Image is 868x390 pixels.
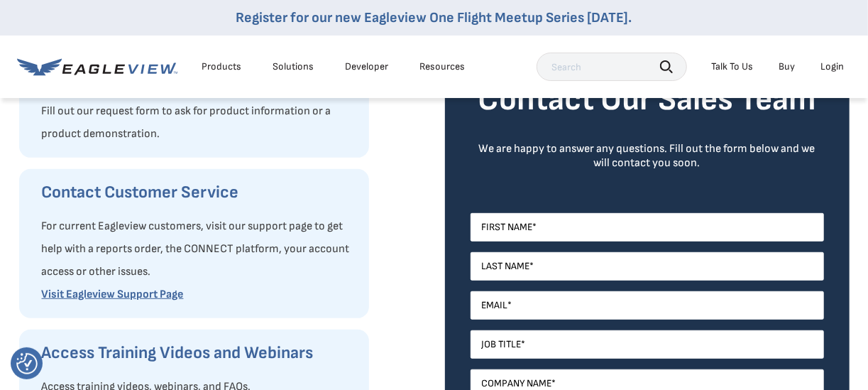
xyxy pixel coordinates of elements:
[419,60,465,73] div: Resources
[779,60,795,73] a: Buy
[820,60,844,73] div: Login
[16,353,38,374] button: Consent Preferences
[42,181,355,204] h3: Contact Customer Service
[42,100,355,146] p: Fill out our request form to ask for product information or a product demonstration.
[42,215,355,283] p: For current Eagleview customers, visit our support page to get help with a reports order, the CON...
[16,353,38,374] img: Revisit consent button
[202,60,241,73] div: Products
[471,142,824,170] div: We are happy to answer any questions. Fill out the form below and we will contact you soon.
[273,60,314,73] div: Solutions
[42,342,355,364] h3: Access Training Videos and Webinars
[42,288,184,301] a: Visit Eagleview Support Page
[345,60,388,73] a: Developer
[711,60,753,73] div: Talk To Us
[478,80,816,119] strong: Contact Our Sales Team
[236,9,632,26] a: Register for our new Eagleview One Flight Meetup Series [DATE].
[537,53,687,81] input: Search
